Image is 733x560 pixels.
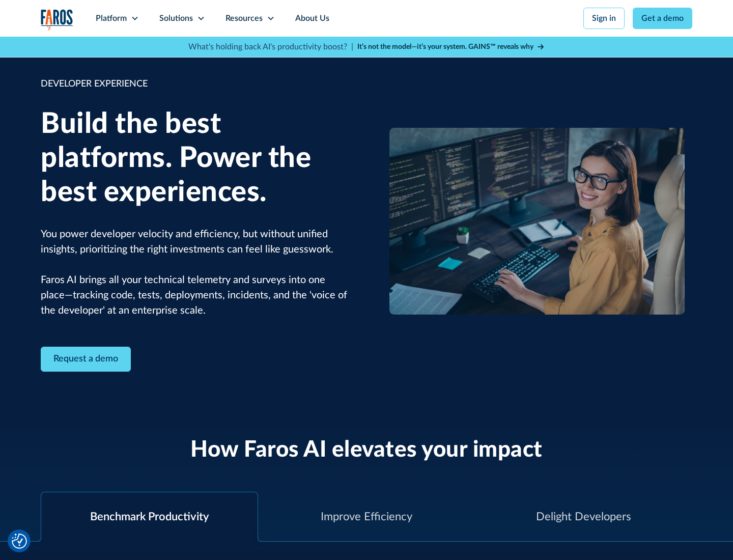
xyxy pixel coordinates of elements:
[225,12,263,24] div: Resources
[12,534,27,549] img: Revisit consent button
[357,43,533,50] strong: It’s not the model—it’s your system. GAINS™ reveals why
[633,8,692,29] a: Get a demo
[159,12,193,24] div: Solutions
[41,9,73,30] img: Logo of the analytics and reporting company Faros.
[41,107,351,210] h1: Build the best platforms. Power the best experiences.
[188,41,353,53] p: What's holding back AI's productivity boost? |
[96,12,127,24] div: Platform
[90,509,209,525] div: Benchmark Productivity
[321,509,412,525] div: Improve Efficiency
[41,347,131,372] a: Contact Modal
[357,42,545,52] a: It’s not the model—it’s your system. GAINS™ reveals why
[41,227,351,318] p: You power developer velocity and efficiency, but without unified insights, prioritizing the right...
[41,9,73,30] a: home
[190,437,543,464] h2: How Faros AI elevates your impact
[12,534,27,549] button: Cookie Settings
[41,77,351,91] div: DEVELOPER EXPERIENCE
[583,8,625,29] a: Sign in
[536,509,631,525] div: Delight Developers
